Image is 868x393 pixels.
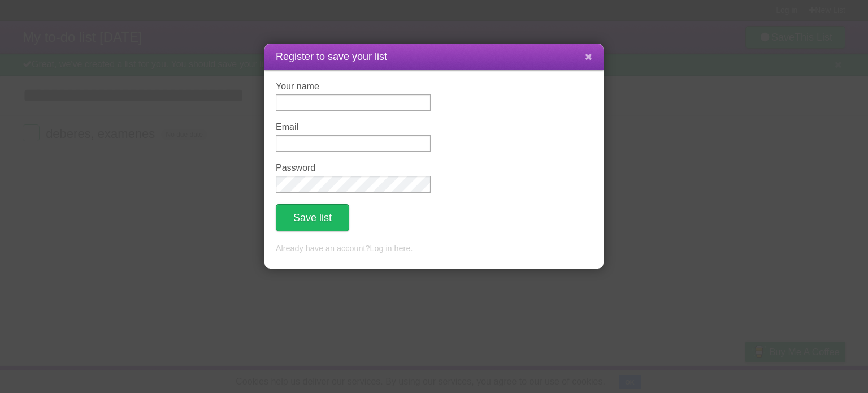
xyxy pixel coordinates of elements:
h1: Register to save your list [276,49,592,64]
a: Log in here [370,244,410,253]
p: Already have an account? . [276,243,592,255]
button: Save list [276,204,349,231]
label: Password [276,163,431,173]
label: Your name [276,81,431,92]
label: Email [276,122,431,132]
